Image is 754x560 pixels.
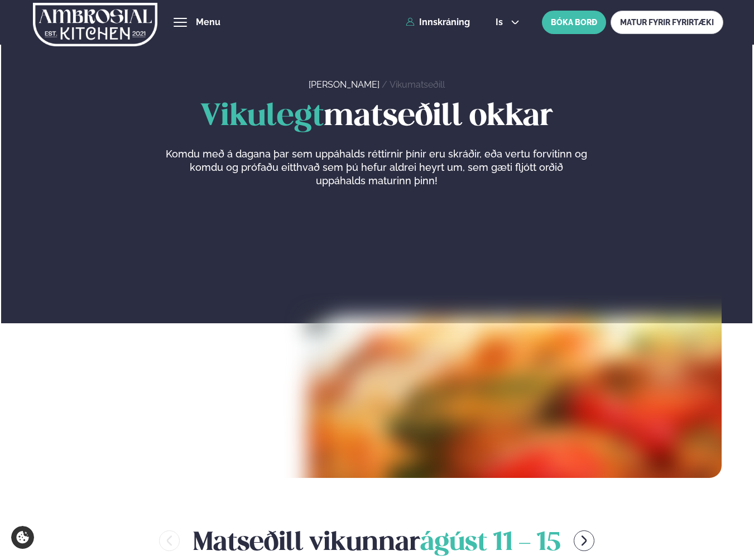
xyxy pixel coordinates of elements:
[174,16,187,29] button: hamburger
[166,147,588,188] p: Komdu með á dagana þar sem uppáhalds réttirnir þínir eru skráðir, eða vertu forvitinn og komdu og...
[33,2,158,47] img: logo
[420,531,560,556] span: ágúst 11 - 15
[200,102,324,132] span: Vikulegt
[193,523,560,559] h2: Matseðill vikunnar
[390,79,445,90] a: Vikumatseðill
[542,11,606,34] button: BÓKA BORÐ
[32,100,722,134] h1: matseðill okkar
[11,526,34,549] a: Cookie settings
[382,79,390,90] span: /
[159,530,180,551] button: menu-btn-left
[406,17,470,27] a: Innskráning
[496,18,506,27] span: is
[611,11,723,34] a: MATUR FYRIR FYRIRTÆKI
[309,79,380,90] a: [PERSON_NAME]
[574,530,594,551] button: menu-btn-right
[487,18,529,27] button: is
